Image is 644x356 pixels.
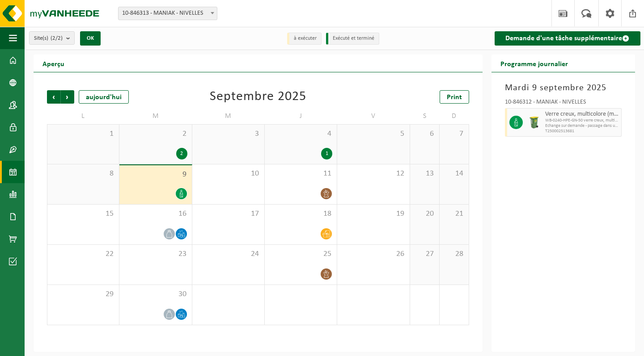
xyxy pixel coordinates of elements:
[197,129,260,139] span: 3
[505,99,622,108] div: 10-846312 - MANIAK - NIVELLES
[269,129,332,139] span: 4
[176,148,187,159] div: 2
[47,108,119,124] td: L
[321,148,332,159] div: 1
[265,108,337,124] td: J
[444,169,464,179] span: 14
[52,129,114,139] span: 1
[342,169,405,179] span: 12
[342,249,405,259] span: 26
[61,90,74,104] span: Suivant
[444,249,464,259] span: 28
[192,108,265,124] td: M
[326,33,379,45] li: Exécuté et terminé
[124,170,187,180] span: 9
[124,249,187,259] span: 23
[52,289,114,299] span: 29
[269,169,332,179] span: 11
[415,249,435,259] span: 27
[491,54,577,72] h2: Programme journalier
[269,209,332,219] span: 18
[47,90,60,104] span: Précédent
[337,108,410,124] td: V
[124,129,187,139] span: 2
[80,31,101,46] button: OK
[197,249,260,259] span: 24
[440,108,469,124] td: D
[210,90,306,104] div: Septembre 2025
[444,209,464,219] span: 21
[495,31,640,46] a: Demande d'une tâche supplémentaire
[119,7,217,20] span: 10-846313 - MANIAK - NIVELLES
[342,129,405,139] span: 5
[34,32,63,45] span: Site(s)
[79,90,129,104] div: aujourd'hui
[410,108,440,124] td: S
[34,54,73,72] h2: Aperçu
[545,118,619,123] span: WB-0240-HPE-GN-50 verre creux, multicolore (ménager)
[440,90,469,104] a: Print
[124,289,187,299] span: 30
[29,31,75,45] button: Site(s)(2/2)
[52,209,114,219] span: 15
[545,111,619,118] span: Verre creux, multicolore (ménager)
[269,249,332,259] span: 25
[52,169,114,179] span: 8
[124,209,187,219] span: 16
[447,94,462,101] span: Print
[51,35,63,41] count: (2/2)
[118,7,217,20] span: 10-846313 - MANIAK - NIVELLES
[505,81,622,95] h3: Mardi 9 septembre 2025
[415,129,435,139] span: 6
[119,108,192,124] td: M
[197,209,260,219] span: 17
[415,209,435,219] span: 20
[444,129,464,139] span: 7
[415,169,435,179] span: 13
[545,129,619,134] span: T250002513681
[527,116,541,129] img: WB-0240-HPE-GN-50
[287,33,322,45] li: à exécuter
[545,123,619,129] span: Echange sur demande - passage dans une tournée fixe (traitement inclus)
[197,169,260,179] span: 10
[342,209,405,219] span: 19
[52,249,114,259] span: 22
